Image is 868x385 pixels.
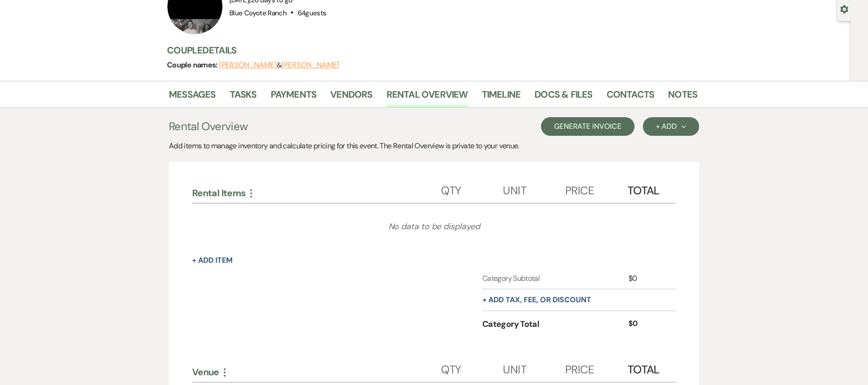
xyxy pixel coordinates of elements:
[169,140,699,152] div: Add items to manage inventory and calculate pricing for this event. The Rental Overview is privat...
[503,354,565,382] div: Unit
[482,318,628,331] div: Category Total
[192,366,441,378] div: Venue
[441,175,503,203] div: Qty
[219,60,339,70] span: &
[330,87,372,107] a: Vendors
[607,87,654,107] a: Contacts
[387,87,468,107] a: Rental Overview
[628,175,665,203] div: Total
[628,354,665,382] div: Total
[192,187,441,199] div: Rental Items
[219,61,277,69] button: [PERSON_NAME]
[643,117,699,136] button: + Add
[441,354,503,382] div: Qty
[656,123,686,130] div: + Add
[230,87,257,107] a: Tasks
[534,87,592,107] a: Docs & Files
[482,296,591,304] button: + Add tax, fee, or discount
[169,87,216,107] a: Messages
[167,44,688,57] h3: Couple Details
[565,354,628,382] div: Price
[565,175,628,203] div: Price
[271,87,317,107] a: Payments
[192,257,233,264] button: + Add Item
[229,8,287,18] span: Blue Coyote Ranch
[628,318,665,331] div: $0
[482,87,521,107] a: Timeline
[298,8,327,18] span: 64 guests
[281,61,339,69] button: [PERSON_NAME]
[668,87,697,107] a: Notes
[628,273,665,284] div: $0
[541,117,634,136] button: Generate Invoice
[482,273,628,284] div: Category Subtotal
[840,4,848,13] button: Open lead details
[503,175,565,203] div: Unit
[169,118,247,135] h3: Rental Overview
[167,60,219,70] span: Couple names:
[192,204,676,250] div: No data to be displayed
